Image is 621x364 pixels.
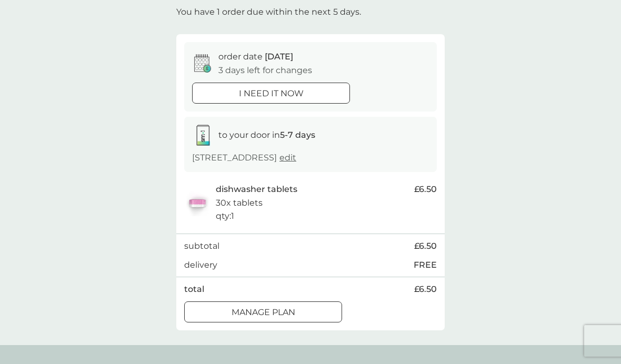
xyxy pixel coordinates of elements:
span: £6.50 [414,183,437,196]
p: FREE [414,258,437,272]
p: qty : 1 [216,209,234,223]
p: Manage plan [232,306,295,319]
button: i need it now [192,83,350,104]
strong: 5-7 days [280,130,315,140]
p: delivery [184,258,217,272]
a: edit [279,153,296,163]
p: order date [218,50,293,64]
p: 30x tablets [216,196,263,210]
p: 3 days left for changes [218,64,312,77]
p: total [184,282,204,296]
span: £6.50 [414,239,437,253]
p: [STREET_ADDRESS] [192,151,296,165]
button: Manage plan [184,301,342,322]
span: to your door in [218,130,315,140]
p: dishwasher tablets [216,183,297,196]
p: You have 1 order due within the next 5 days. [176,5,361,19]
span: [DATE] [265,52,293,62]
p: subtotal [184,239,219,253]
p: i need it now [239,87,304,100]
span: £6.50 [414,282,437,296]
